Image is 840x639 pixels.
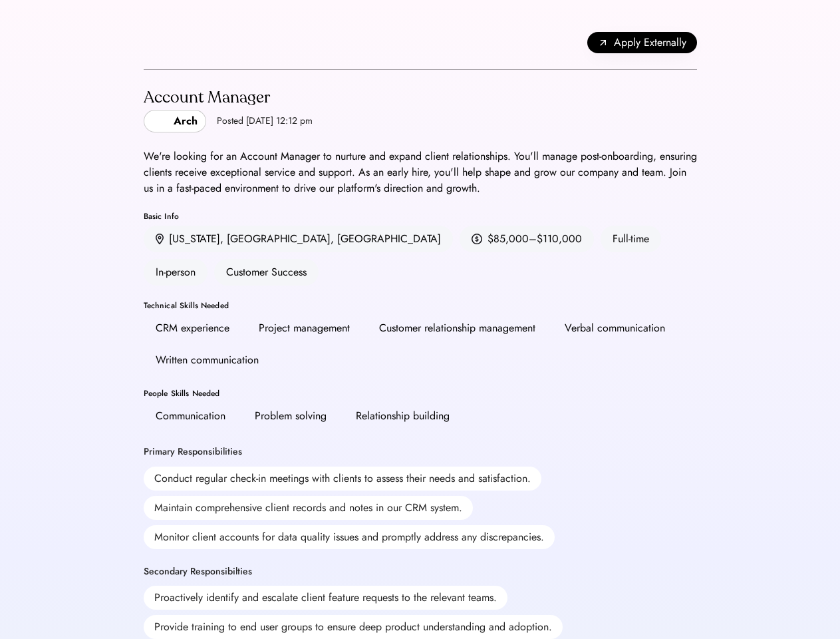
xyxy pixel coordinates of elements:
div: Monitor client accounts for data quality issues and promptly address any discrepancies. [144,525,555,549]
div: Project management [259,320,350,336]
div: Problem solving [255,408,327,424]
div: Basic Info [144,212,697,220]
div: Written communication [156,352,259,368]
div: Arch [174,113,198,129]
div: Customer Success [214,259,319,286]
div: Relationship building [356,408,450,424]
div: Account Manager [144,87,313,108]
div: $85,000–$110,000 [488,231,582,247]
span: Apply Externally [614,35,686,51]
div: In-person [144,259,208,286]
div: People Skills Needed [144,389,697,397]
div: CRM experience [156,320,229,336]
img: location.svg [156,234,164,245]
div: Full-time [601,226,661,252]
div: Primary Responsibilities [144,445,242,459]
div: We're looking for an Account Manager to nurture and expand client relationships. You'll manage po... [144,148,697,196]
div: Conduct regular check-in meetings with clients to assess their needs and satisfaction. [144,467,541,491]
button: Apply Externally [587,32,697,53]
div: Communication [156,408,225,424]
div: Posted [DATE] 12:12 pm [217,114,313,128]
div: Maintain comprehensive client records and notes in our CRM system. [144,496,473,520]
div: Technical Skills Needed [144,302,697,310]
div: Provide training to end user groups to ensure deep product understanding and adoption. [144,615,563,639]
img: yH5BAEAAAAALAAAAAABAAEAAAIBRAA7 [152,113,168,129]
div: [US_STATE], [GEOGRAPHIC_DATA], [GEOGRAPHIC_DATA] [169,231,441,247]
div: Proactively identify and escalate client feature requests to the relevant teams. [144,586,507,610]
div: Customer relationship management [379,320,535,336]
div: Secondary Responsibilties [144,565,252,578]
div: Verbal communication [565,320,665,336]
img: money.svg [472,233,482,245]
